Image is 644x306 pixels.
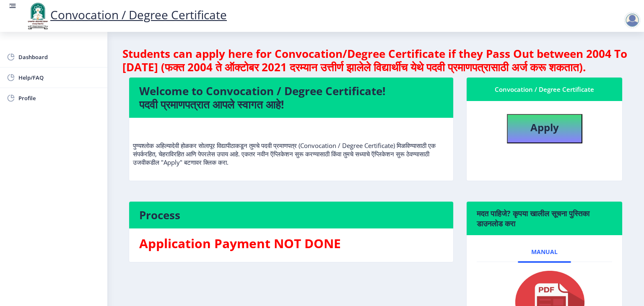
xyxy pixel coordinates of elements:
[518,242,571,262] a: Manual
[477,84,612,94] div: Convocation / Degree Certificate
[133,124,449,166] p: पुण्यश्लोक अहिल्यादेवी होळकर सोलापूर विद्यापीठाकडून तुमचे पदवी प्रमाणपत्र (Convocation / Degree C...
[25,7,227,23] a: Convocation / Degree Certificate
[507,114,582,143] button: Apply
[139,208,443,222] h4: Process
[531,249,558,255] span: Manual
[122,47,629,74] h4: Students can apply here for Convocation/Degree Certificate if they Pass Out between 2004 To [DATE...
[477,208,612,228] h6: मदत पाहिजे? कृपया खालील सूचना पुस्तिका डाउनलोड करा
[18,73,101,83] span: Help/FAQ
[18,93,101,103] span: Profile
[530,120,559,134] b: Apply
[139,84,443,111] h4: Welcome to Convocation / Degree Certificate! पदवी प्रमाणपत्रात आपले स्वागत आहे!
[25,2,50,30] img: logo
[18,52,101,62] span: Dashboard
[139,235,443,252] h3: Application Payment NOT DONE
